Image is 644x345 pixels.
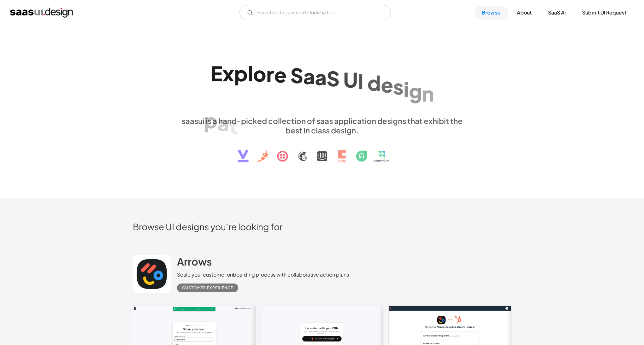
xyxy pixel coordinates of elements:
div: d [367,71,381,95]
a: Arrows [177,255,212,271]
div: a [217,111,229,135]
div: a [303,64,315,88]
div: g [409,79,422,103]
input: Search UI designs you're looking for... [239,5,391,20]
div: i [404,77,409,101]
div: Scale your customer onboarding process with collaborative action plans [177,271,349,278]
a: home [10,8,73,18]
h2: Arrows [177,255,212,268]
div: U [343,67,358,92]
div: e [274,62,287,87]
div: r [266,62,274,86]
a: About [509,6,539,20]
div: Customer Experience [182,284,233,292]
div: S [327,66,340,91]
form: Email Form [239,5,391,20]
div: s [393,74,404,99]
div: t [238,117,246,141]
div: E [210,61,222,85]
div: n [422,81,434,106]
div: saasui is a hand-picked collection of saas application designs that exhibit the best in class des... [177,116,467,135]
h2: Browse UI designs you’re looking for [133,221,511,232]
a: SaaS Ai [541,6,573,20]
div: a [315,65,327,89]
div: l [248,61,253,85]
div: S [290,63,303,87]
div: p [234,61,248,85]
div: I [358,69,363,93]
a: Submit UI Request [575,6,634,20]
div: x [222,61,234,85]
img: text, icon, saas logo [227,135,418,168]
a: Browse [474,6,508,20]
h1: Explore SaaS UI design patterns & interactions. [177,61,467,110]
div: p [204,108,217,132]
div: t [229,114,238,138]
div: e [381,73,393,97]
div: o [253,61,266,86]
